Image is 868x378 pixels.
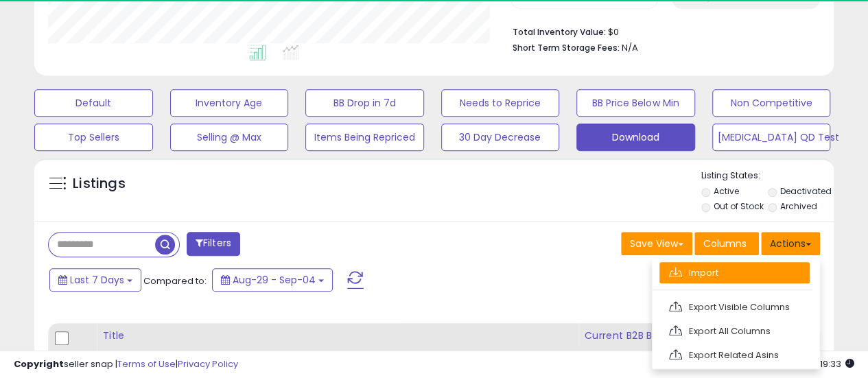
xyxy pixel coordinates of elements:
[102,329,572,343] div: Title
[701,169,834,182] p: Listing States:
[170,123,289,151] button: Selling @ Max
[441,89,560,117] button: Needs to Reprice
[178,357,238,370] a: Privacy Policy
[576,89,695,117] button: BB Price Below Min
[703,237,747,250] span: Columns
[780,185,832,197] label: Deactivated
[621,232,692,255] button: Save View
[761,232,820,255] button: Actions
[659,262,810,283] a: Import
[713,185,738,197] label: Active
[659,320,810,342] a: Export All Columns
[73,174,126,193] h5: Listings
[712,89,831,117] button: Non Competitive
[659,344,810,366] a: Export Related Asins
[34,123,153,151] button: Top Sellers
[441,123,560,151] button: 30 Day Decrease
[49,268,141,292] button: Last 7 Days
[14,357,64,370] strong: Copyright
[659,296,810,318] a: Export Visible Columns
[212,268,333,292] button: Aug-29 - Sep-04
[34,89,153,117] button: Default
[14,358,238,371] div: seller snap | |
[799,357,854,370] span: 2025-09-12 19:33 GMT
[70,273,124,287] span: Last 7 Days
[584,329,814,343] div: Current B2B Buybox Price
[305,123,424,151] button: Items Being Repriced
[233,273,316,287] span: Aug-29 - Sep-04
[187,232,240,256] button: Filters
[143,274,207,287] span: Compared to:
[305,89,424,117] button: BB Drop in 7d
[576,123,695,151] button: Download
[117,357,176,370] a: Terms of Use
[694,232,759,255] button: Columns
[712,123,831,151] button: [MEDICAL_DATA] QD Test
[713,200,763,212] label: Out of Stock
[170,89,289,117] button: Inventory Age
[780,200,817,212] label: Archived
